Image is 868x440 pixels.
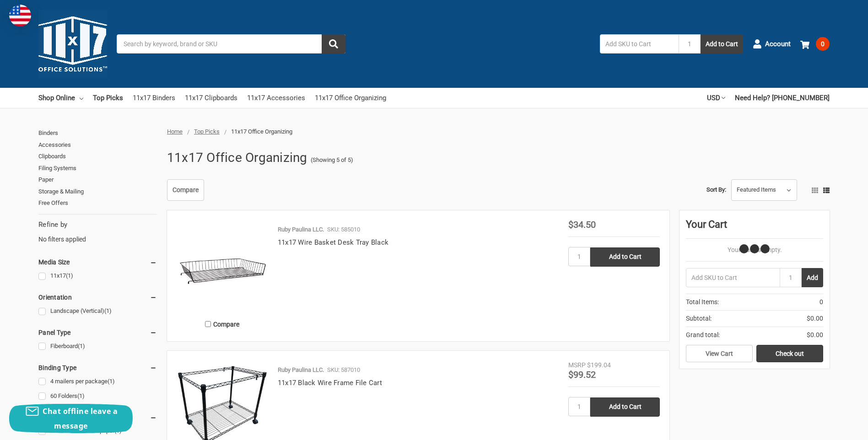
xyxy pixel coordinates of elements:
button: Chat offline leave a message [9,404,133,433]
span: 11x17 Office Organizing [231,128,292,135]
button: Add to Cart [701,34,743,54]
a: 11x17 Office Organizing [315,88,386,108]
a: Top Picks [194,128,220,135]
div: Your Cart [686,217,823,239]
input: Add to Cart [590,247,660,267]
a: Landscape (Vertical) [38,305,157,317]
h5: Refine by [38,220,157,230]
span: $34.50 [568,219,596,230]
p: Ruby Paulina LLC. [278,365,324,375]
span: (1) [78,343,85,349]
a: Clipboards [38,150,157,162]
img: 11x17 Wire Basket Desk Tray Black [177,220,268,311]
a: 11x17 Black Wire Frame File Cart [278,379,382,387]
a: 11x17 Accessories [247,88,305,108]
span: (1) [66,272,73,279]
img: duty and tax information for United States [9,5,31,27]
input: Add SKU to Cart [600,34,679,54]
span: 0 [816,37,830,51]
span: Grand total: [686,330,720,340]
input: Add to Cart [590,397,660,417]
div: No filters applied [38,220,157,244]
iframe: Google Customer Reviews [793,415,868,440]
a: USD [707,88,725,108]
a: Fiberboard [38,340,157,353]
span: $0.00 [807,314,823,323]
a: Paper [38,174,157,186]
a: Home [167,128,183,135]
span: $0.00 [807,330,823,340]
span: 0 [819,297,823,307]
img: 11x17.com [38,10,107,78]
h1: 11x17 Office Organizing [167,146,307,170]
span: Account [765,39,791,49]
h5: Panel Type [38,327,157,338]
span: (1) [108,378,115,385]
span: Total Items: [686,297,719,307]
span: $199.04 [587,361,611,369]
a: 60 Folders [38,390,157,402]
p: Your Cart Is Empty. [686,245,823,255]
h5: Media Size [38,257,157,268]
input: Add SKU to Cart [686,268,780,287]
a: Check out [756,345,823,362]
span: (Showing 5 of 5) [311,156,353,165]
a: 11x17 Wire Basket Desk Tray Black [278,238,388,247]
h5: Binding Type [38,362,157,373]
span: Subtotal: [686,314,712,323]
a: View Cart [686,345,753,362]
p: SKU: 585010 [327,225,360,234]
a: Storage & Mailing [38,186,157,198]
span: (1) [104,307,112,314]
span: $99.52 [568,369,596,380]
a: Accessories [38,139,157,151]
a: Shop Online [38,88,83,108]
a: 11x17 Binders [133,88,175,108]
span: Chat offline leave a message [43,406,118,431]
p: SKU: 587010 [327,365,360,375]
p: Ruby Paulina LLC. [278,225,324,234]
label: Sort By: [706,183,726,197]
h5: Orientation [38,292,157,303]
a: Need Help? [PHONE_NUMBER] [735,88,830,108]
a: Filing Systems [38,162,157,174]
a: Binders [38,127,157,139]
a: Compare [167,179,204,201]
input: Search by keyword, brand or SKU [117,34,345,54]
a: Top Picks [93,88,123,108]
a: 0 [800,32,830,56]
a: Account [753,32,791,56]
div: MSRP [568,360,586,370]
a: 4 mailers per package [38,376,157,388]
label: Compare [177,317,268,332]
button: Add [802,268,823,287]
input: Compare [205,321,211,327]
a: 11x17 [38,270,157,282]
span: (1) [77,392,85,399]
a: 11x17 Clipboards [185,88,237,108]
a: Free Offers [38,197,157,209]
